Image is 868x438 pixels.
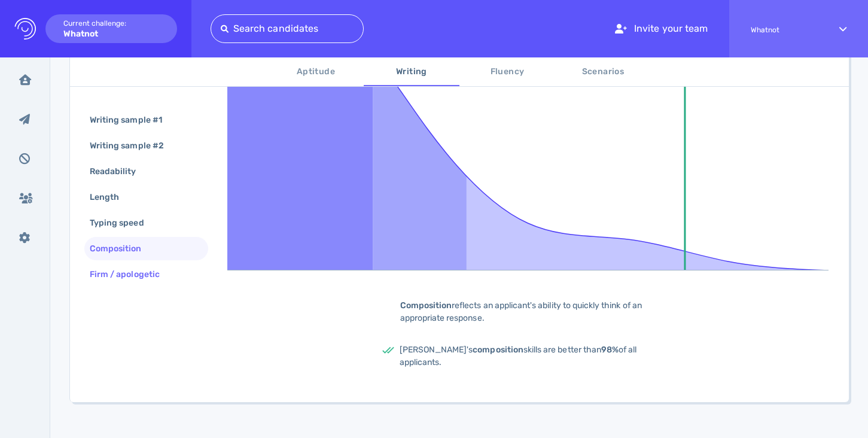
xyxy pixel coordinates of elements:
[467,65,548,80] span: Fluency
[275,65,357,80] span: Aptitude
[87,188,133,206] div: Length
[87,111,176,129] div: Writing sample #1
[87,240,156,257] div: Composition
[751,26,818,34] span: Whatnot
[371,65,452,80] span: Writing
[400,300,452,311] b: Composition
[601,345,619,355] b: 98%
[562,65,644,80] span: Scenarios
[87,214,159,232] div: Typing speed
[400,345,637,367] span: [PERSON_NAME]'s skills are better than of all applicants.
[87,137,178,154] div: Writing sample #2
[473,345,523,355] b: composition
[382,299,681,324] div: reflects an applicant's ability to quickly think of an appropriate response.
[87,163,151,180] div: Readability
[87,266,174,283] div: Firm / apologetic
